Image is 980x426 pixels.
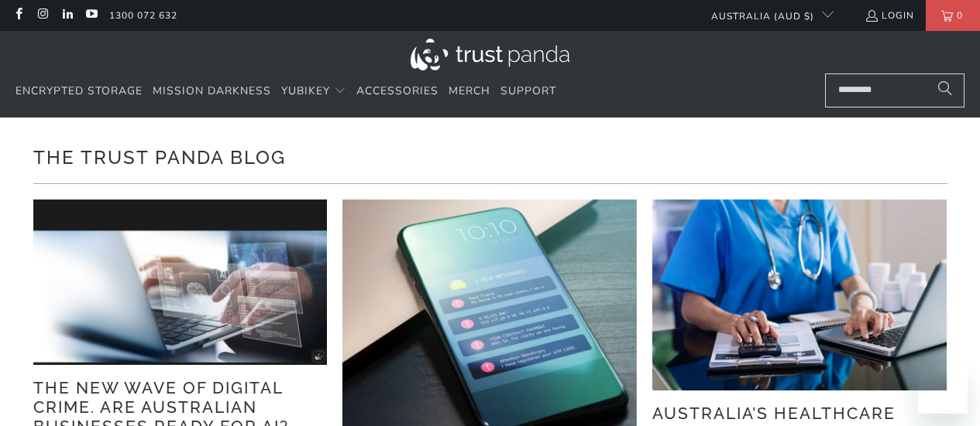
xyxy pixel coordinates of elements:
[36,9,49,22] a: Trust Panda Australia on Instagram
[109,7,177,24] a: 1300 072 632
[500,73,556,110] a: Support
[449,73,490,110] a: Merch
[84,9,98,22] a: Trust Panda Australia on YouTube
[918,364,968,414] iframe: Button to launch messaging window
[411,39,569,70] img: Trust Panda Australia
[281,83,330,98] span: YubiKey
[33,141,483,172] h1: The Trust Panda Blog
[926,73,965,107] button: Search
[356,73,438,110] a: Accessories
[281,73,346,110] summary: YubiKey
[500,83,556,98] span: Support
[60,9,74,22] a: Trust Panda Australia on LinkedIn
[825,73,965,107] input: Search...
[15,73,556,110] nav: Translation missing: en.navigation.header.main_nav
[15,83,143,98] span: Encrypted Storage
[153,83,271,98] span: Mission Darkness
[822,327,853,358] iframe: Close message
[15,73,143,110] a: Encrypted Storage
[12,9,25,22] a: Trust Panda Australia on Facebook
[865,7,914,24] a: Login
[356,83,438,98] span: Accessories
[153,73,271,110] a: Mission Darkness
[449,83,490,98] span: Merch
